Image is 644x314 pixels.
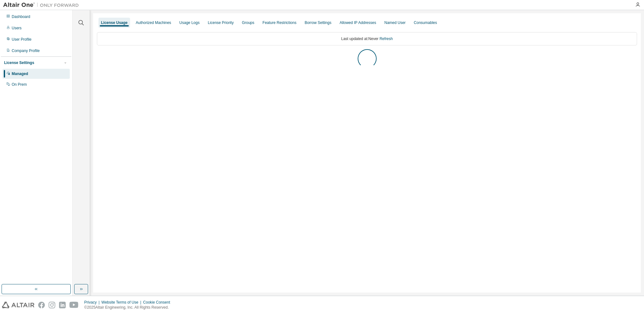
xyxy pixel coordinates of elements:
[379,37,393,41] a: Refresh
[340,20,376,25] div: Allowed IP Addresses
[143,300,174,305] div: Cookie Consent
[59,302,66,308] img: linkedin.svg
[12,82,27,87] div: On Prem
[12,26,21,31] div: Users
[38,302,45,308] img: facebook.svg
[12,14,30,19] div: Dashboard
[136,20,171,25] div: Authorized Machines
[101,20,128,25] div: License Usage
[414,20,437,25] div: Consumables
[12,71,28,76] div: Managed
[305,20,331,25] div: Borrow Settings
[84,300,101,305] div: Privacy
[12,48,40,53] div: Company Profile
[101,300,143,305] div: Website Terms of Use
[2,302,34,308] img: altair_logo.svg
[97,32,637,45] div: Last updated at: Never
[208,20,234,25] div: License Priority
[384,20,405,25] div: Named User
[12,37,32,42] div: User Profile
[49,302,55,308] img: instagram.svg
[263,20,296,25] div: Feature Restrictions
[242,20,254,25] div: Groups
[69,302,79,308] img: youtube.svg
[3,2,82,8] img: Altair One
[4,60,34,65] div: License Settings
[179,20,200,25] div: Usage Logs
[84,305,174,310] p: © 2025 Altair Engineering, Inc. All Rights Reserved.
